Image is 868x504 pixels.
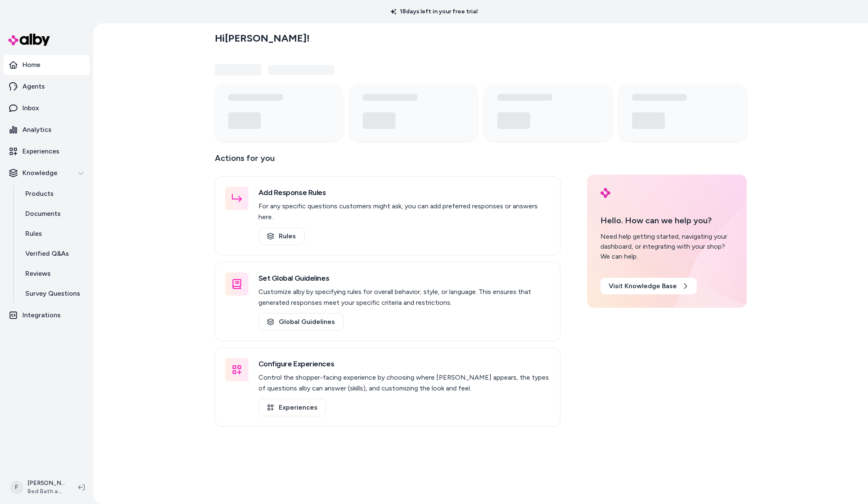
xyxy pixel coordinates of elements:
[3,163,90,183] button: Knowledge
[17,284,90,304] a: Survey Questions
[3,77,90,96] a: Agents
[386,7,482,16] p: 18 days left in your free trial
[25,229,42,239] p: Rules
[17,184,90,204] a: Products
[10,481,23,494] span: F
[25,269,51,279] p: Reviews
[3,305,90,325] a: Integrations
[5,474,71,501] button: F[PERSON_NAME]Bed Bath and Beyond
[22,146,59,156] p: Experiences
[22,168,57,178] p: Knowledge
[600,232,733,262] div: Need help getting started, navigating your dashboard, or integrating with your shop? We can help.
[258,372,550,394] p: Control the shopper-facing experience by choosing where [PERSON_NAME] appears, the types of quest...
[258,187,550,198] h3: Add Response Rules
[215,32,310,44] h2: Hi [PERSON_NAME] !
[258,313,344,331] a: Global Guidelines
[25,209,61,219] p: Documents
[3,120,90,140] a: Analytics
[258,399,326,416] a: Experiences
[22,310,61,320] p: Integrations
[600,278,697,294] a: Visit Knowledge Base
[22,103,39,113] p: Inbox
[258,201,550,222] p: For any specific questions customers might ask, you can add preferred responses or answers here.
[8,34,50,46] img: alby Logo
[22,125,52,135] p: Analytics
[22,82,45,91] p: Agents
[258,227,305,245] a: Rules
[25,249,69,259] p: Verified Q&As
[3,141,90,161] a: Experiences
[22,60,40,70] p: Home
[17,244,90,264] a: Verified Q&As
[17,224,90,244] a: Rules
[17,264,90,284] a: Reviews
[25,189,54,199] p: Products
[25,289,80,299] p: Survey Questions
[600,188,610,198] img: alby Logo
[17,204,90,224] a: Documents
[258,272,550,284] h3: Set Global Guidelines
[27,479,65,487] p: [PERSON_NAME]
[27,487,65,496] span: Bed Bath and Beyond
[3,55,90,75] a: Home
[215,151,561,171] p: Actions for you
[3,98,90,118] a: Inbox
[258,287,550,308] p: Customize alby by specifying rules for overall behavior, style, or language. This ensures that ge...
[258,358,550,370] h3: Configure Experiences
[600,214,733,227] p: Hello. How can we help you?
